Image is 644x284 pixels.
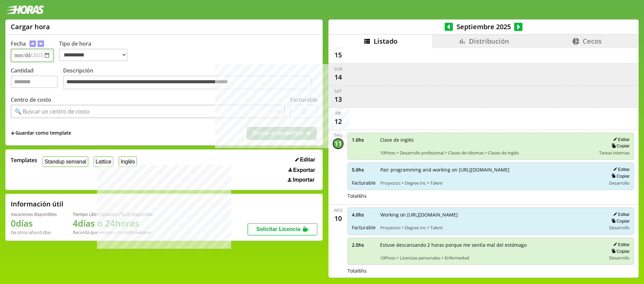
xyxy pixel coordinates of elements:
[11,76,58,88] input: Cantidad
[300,157,315,163] span: Editar
[11,217,57,229] h1: 0 días
[380,180,601,186] span: Proyectos > Degree Inc > Talent
[334,66,342,72] div: Sun
[334,88,342,94] div: Sat
[469,37,509,46] span: Distribución
[11,130,15,137] span: +
[11,130,71,137] span: +Guardar como template
[380,167,601,173] span: Pair programming and working on [URL][DOMAIN_NAME]
[352,224,376,231] span: Facturable
[347,268,634,274] div: Total 6 hs
[374,37,397,46] span: Listado
[352,137,375,143] span: 1.0 hs
[611,211,630,217] button: Editar
[333,138,343,149] div: 11
[293,156,317,163] button: Editar
[94,156,113,167] button: Lattice
[11,96,51,103] label: Centro de costo
[611,167,630,172] button: Editar
[11,156,37,164] span: Templates
[43,156,88,167] button: Standup semanal
[256,226,301,232] span: Solicitar Licencia
[293,167,315,173] span: Exportar
[11,211,57,217] div: Vacaciones disponibles
[11,229,57,235] div: De otros años: 0 días
[333,94,343,105] div: 13
[347,193,634,199] div: Total 6 hs
[609,180,630,186] span: Desarrollo
[380,137,594,143] span: Clase de inglés
[380,255,601,261] span: 10Pines > Licencias personales > Enfermedad
[609,255,630,261] span: Desarrollo
[352,211,376,218] span: 4.0 hs
[611,242,630,247] button: Editar
[583,37,602,46] span: Cecos
[352,242,375,248] span: 2.0 hs
[380,211,601,218] span: Working on [URL][DOMAIN_NAME]
[352,180,376,186] span: Facturable
[11,40,26,47] label: Fecha
[293,177,315,183] span: Importar
[333,72,343,83] div: 14
[352,167,376,173] span: 5.0 hs
[286,167,317,174] button: Exportar
[59,49,127,61] select: Tipo de hora
[11,22,50,31] h1: Cargar hora
[119,156,137,167] button: Inglés
[59,40,133,62] label: Tipo de hora
[334,133,342,138] div: Thu
[73,211,152,217] div: Tiempo Libre Optativo (TiLO) disponible
[333,50,343,60] div: 15
[11,67,63,91] label: Cantidad
[609,173,630,179] button: Copiar
[609,143,630,149] button: Copiar
[73,229,152,235] div: Recordá que vencen a fin de
[248,223,317,235] button: Solicitar Licencia
[609,248,630,254] button: Copiar
[11,199,63,208] h2: Información útil
[5,5,44,14] img: logotipo
[15,108,90,115] div: 🔍 Buscar un centro de costo
[609,218,630,224] button: Copiar
[129,229,151,235] b: Diciembre
[453,22,514,31] span: Septiembre 2025
[380,225,601,231] span: Proyectos > Degree Inc > Talent
[290,96,317,103] label: Facturable
[73,217,152,229] h1: 4 días o 24 horas
[599,150,630,156] span: Tareas internas
[333,213,343,224] div: 10
[611,137,630,142] button: Editar
[334,207,343,213] div: Wed
[328,48,639,277] div: scrollable content
[335,110,341,116] div: Fri
[380,242,601,248] span: Estuve descansando 2 horas porque me sentía mal del estómago
[63,76,312,90] textarea: Descripción
[63,67,317,91] label: Descripción
[609,225,630,231] span: Desarrollo
[380,150,594,156] span: 10Pines > Desarrollo profesional > Clases de Idiomas > Clases de inglés
[333,116,343,127] div: 12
